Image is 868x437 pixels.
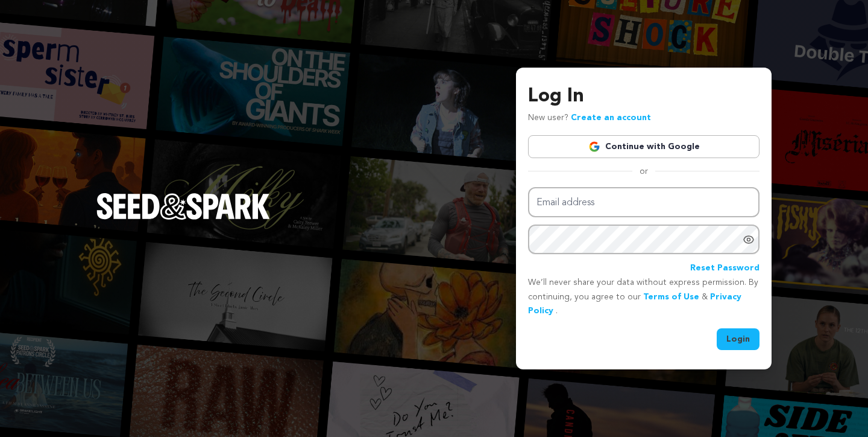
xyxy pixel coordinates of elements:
a: Continue with Google [528,135,759,158]
button: Login [717,328,759,350]
input: Email address [528,187,759,218]
span: or [632,165,655,177]
p: We’ll never share your data without express permission. By continuing, you agree to our & . [528,276,759,319]
a: Terms of Use [643,293,699,301]
a: Seed&Spark Homepage [96,193,270,244]
a: Create an account [571,113,651,122]
a: Reset Password [690,261,759,276]
img: Google logo [588,141,600,153]
p: New user? [528,111,651,126]
a: Show password as plain text. Warning: this will display your password on the screen. [743,234,755,246]
h3: Log In [528,82,759,111]
img: Seed&Spark Logo [96,193,270,220]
